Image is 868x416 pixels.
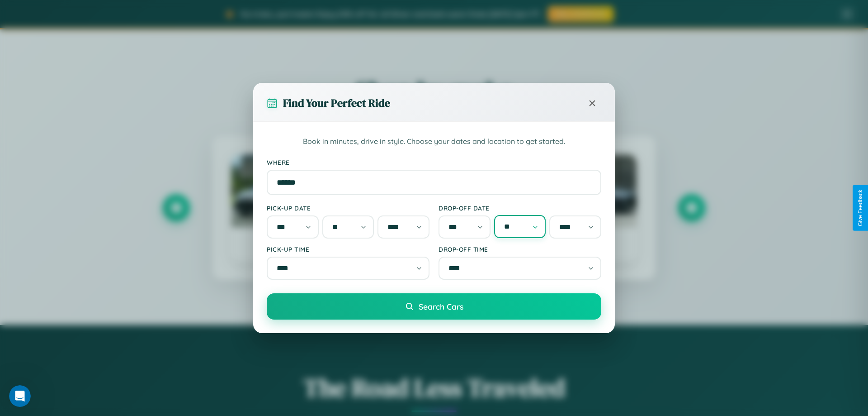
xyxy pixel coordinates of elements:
label: Pick-up Time [267,245,429,253]
button: Search Cars [267,293,601,320]
label: Drop-off Date [439,204,601,212]
label: Drop-off Time [439,245,601,253]
span: Search Cars [419,301,463,311]
label: Where [267,158,601,166]
p: Book in minutes, drive in style. Choose your dates and location to get started. [267,136,601,148]
h3: Find Your Perfect Ride [283,96,390,110]
label: Pick-up Date [267,204,429,212]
